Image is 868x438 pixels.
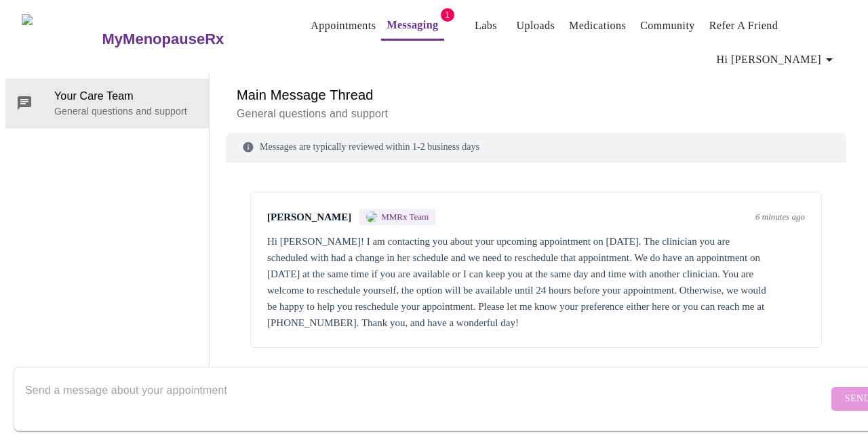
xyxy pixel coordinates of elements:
[704,12,784,39] button: Refer a Friend
[441,8,454,22] span: 1
[635,12,701,39] button: Community
[311,16,376,35] a: Appointments
[511,12,561,39] button: Uploads
[102,31,224,48] h3: MyMenopauseRx
[711,46,843,73] button: Hi [PERSON_NAME]
[54,104,198,118] p: General questions and support
[465,12,508,39] button: Labs
[5,79,209,127] div: Your Care TeamGeneral questions and support
[25,377,828,420] textarea: Send a message about your appointment
[237,106,835,122] p: General questions and support
[366,212,377,222] img: MMRX
[22,14,100,65] img: MyMenopauseRx Logo
[267,212,351,223] span: [PERSON_NAME]
[381,12,443,41] button: Messaging
[755,212,805,222] span: 6 minutes ago
[305,12,381,39] button: Appointments
[100,16,278,63] a: MyMenopauseRx
[709,16,778,35] a: Refer a Friend
[640,16,695,35] a: Community
[387,16,438,35] a: Messaging
[517,16,555,35] a: Uploads
[267,233,805,331] div: Hi [PERSON_NAME]! I am contacting you about your upcoming appointment on [DATE]. The clinician yo...
[564,12,631,39] button: Medications
[717,50,837,69] span: Hi [PERSON_NAME]
[226,133,846,162] div: Messages are typically reviewed within 1-2 business days
[54,88,198,104] span: Your Care Team
[381,212,429,222] span: MMRx Team
[569,16,626,35] a: Medications
[475,16,497,35] a: Labs
[237,84,835,106] h6: Main Message Thread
